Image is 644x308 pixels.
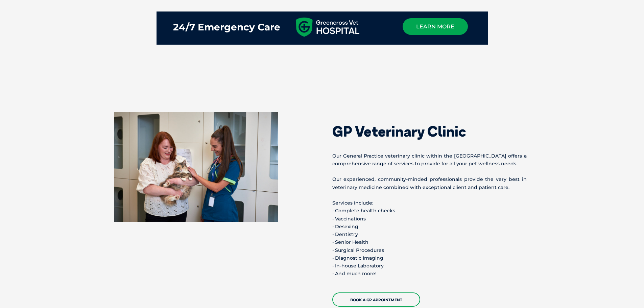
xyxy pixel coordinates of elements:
p: Services include: • Complete health checks • Vaccinations • Desexing • Dentistry • Senior Health ... [332,199,527,278]
p: Our experienced, community-minded professionals provide the very best in veterinary medicine comb... [332,175,527,191]
img: GXV_Logo_GXVH_Logo_Horizontal_White-1.png [290,17,365,38]
a: learn more [403,18,468,35]
a: Book A GP Appointment [332,292,420,307]
p: Our General Practice veterinary clinic within the [GEOGRAPHIC_DATA] offers a comprehensive range ... [332,152,527,168]
div: 24/7 Emergency Care [173,18,280,36]
h2: GP Veterinary Clinic [332,124,527,139]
